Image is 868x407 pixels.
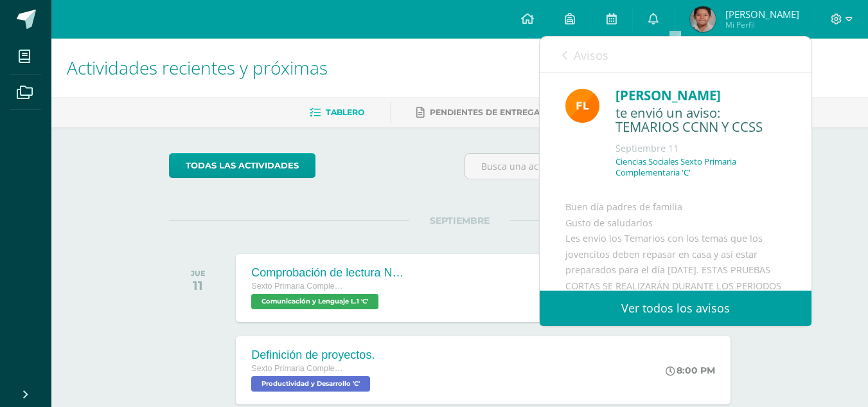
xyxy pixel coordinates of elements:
[725,19,799,30] span: Mi Perfil
[310,102,364,123] a: Tablero
[326,107,364,117] span: Tablero
[725,8,799,21] span: [PERSON_NAME]
[416,102,540,123] a: Pendientes de entrega
[251,294,378,309] span: Comunicación y Lenguaje L.1 'C'
[191,269,206,278] div: JUE
[251,266,405,280] div: Comprobación de lectura No.3 (Parcial).
[616,142,786,155] div: Septiembre 11
[409,215,510,226] span: SEPTIEMBRE
[251,348,375,362] div: Definición de proyectos.
[616,105,786,136] div: te envió un aviso: TEMARIOS CCNN Y CCSS
[616,156,786,178] p: Ciencias Sociales Sexto Primaria Complementaria 'C'
[565,89,599,123] img: 00e92e5268842a5da8ad8efe5964f981.png
[465,154,750,179] input: Busca una actividad próxima aquí...
[666,365,715,376] div: 8:00 PM
[251,282,348,291] span: Sexto Primaria Complementaria
[574,48,608,63] span: Avisos
[169,153,315,178] a: todas las Actividades
[430,107,540,117] span: Pendientes de entrega
[690,6,716,32] img: 4c06e1df2ad9bf09ebf6051ffd22a20e.png
[616,86,786,105] div: [PERSON_NAME]
[191,278,206,293] div: 11
[67,55,328,80] span: Actividades recientes y próximas
[251,364,348,373] span: Sexto Primaria Complementaria
[540,291,811,326] a: Ver todos los avisos
[251,376,370,392] span: Productividad y Desarrollo 'C'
